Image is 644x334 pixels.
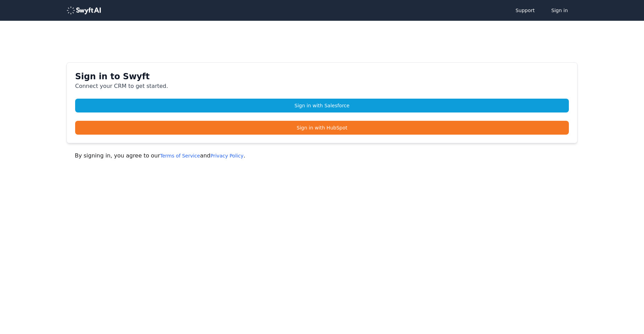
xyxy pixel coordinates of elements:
img: logo-488353a97b7647c9773e25e94dd66c4536ad24f66c59206894594c5eb3334934.png [66,6,101,15]
a: Support [509,3,542,17]
a: Privacy Policy [211,153,243,159]
a: Sign in with HubSpot [75,121,569,135]
h1: Sign in to Swyft [75,71,569,82]
a: Terms of Service [160,153,200,159]
a: Sign in with Salesforce [75,99,569,112]
p: Connect your CRM to get started. [75,82,569,90]
p: By signing in, you agree to our and . [75,152,569,160]
button: Sign in [544,3,575,17]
